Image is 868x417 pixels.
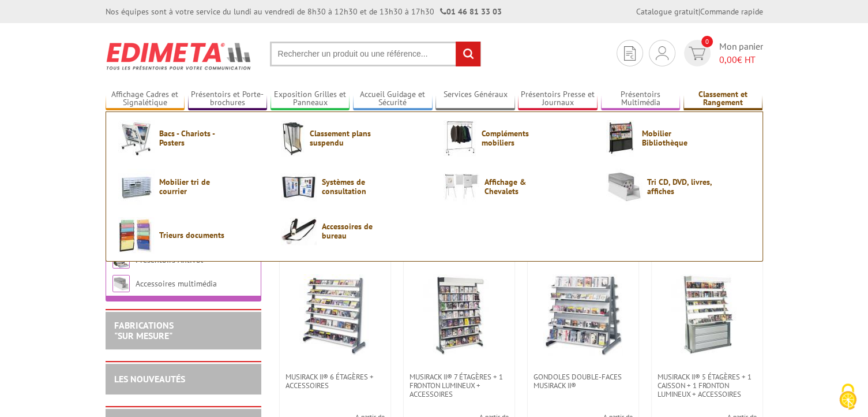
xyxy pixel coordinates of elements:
img: Mobilier Bibliothèque [606,120,637,156]
a: Catalogue gratuit [636,6,698,17]
img: Systèmes de consultation [281,169,317,204]
span: Mon panier [719,40,763,66]
a: Tri CD, DVD, livres, affiches [606,169,750,204]
a: Présentoirs Presse et Journaux [518,90,598,109]
span: Musirack II® 7 étagères + 1 fronton lumineux + accessoires [409,373,509,399]
a: Exposition Grilles et Panneaux [270,90,350,109]
img: Accessoires multimédia [112,275,130,292]
img: Affichage & Chevalets [444,169,479,204]
span: Bacs - Chariots - Posters [159,129,228,147]
span: Systèmes de consultation [322,177,391,196]
a: FABRICATIONS"Sur Mesure" [114,319,174,341]
input: Rechercher un produit ou une référence... [270,42,481,66]
a: Gondoles double-faces Musirack II® [528,373,638,390]
input: rechercher [456,42,480,66]
span: Classement plans suspendu [310,129,379,147]
a: Bacs - Chariots - Posters [118,120,262,156]
div: Nos équipes sont à votre service du lundi au vendredi de 8h30 à 12h30 et de 13h30 à 17h30 [106,6,502,17]
a: Musirack II® 6 étagères + accessoires [280,373,390,390]
a: Compléments mobiliers [444,120,588,156]
img: Gondoles double-faces Musirack II® [543,274,622,355]
a: devis rapide 0 Mon panier 0,00€ HT [681,40,763,66]
span: Musirack II® 5 étagères + 1 caisson + 1 fronton lumineux + accessoires [657,373,757,399]
a: Accessoires de bureau [281,217,425,245]
a: Présentoirs et Porte-brochures [188,90,268,109]
img: Musirack II® 7 étagères + 1 fronton lumineux + accessoires [419,274,499,355]
span: Trieurs documents [159,230,228,240]
a: Accessoires multimédia [136,278,217,289]
a: Mobilier tri de courrier [118,169,262,204]
img: Cookies (fenêtre modale) [833,382,862,411]
a: Affichage & Chevalets [444,169,588,204]
a: Accueil Guidage et Sécurité [353,90,433,109]
a: Musirack II® 7 étagères + 1 fronton lumineux + accessoires [404,373,514,399]
a: Mobilier Bibliothèque [606,120,750,156]
span: Affichage & Chevalets [484,177,554,196]
img: devis rapide [656,46,668,60]
div: | [636,6,763,17]
a: Affichage Cadres et Signalétique [106,90,185,109]
a: Classement plans suspendu [281,120,425,156]
img: Mobilier tri de courrier [118,169,154,204]
a: Trieurs documents [118,217,262,253]
img: Classement plans suspendu [281,120,305,156]
span: Gondoles double-faces Musirack II® [533,373,633,390]
img: devis rapide [624,46,636,61]
a: LES NOUVEAUTÉS [114,373,185,385]
span: Compléments mobiliers [482,129,551,147]
button: Cookies (fenêtre modale) [828,378,868,417]
a: Musirack II® 5 étagères + 1 caisson + 1 fronton lumineux + accessoires [652,373,762,399]
span: 0 [701,36,713,47]
span: Musirack II® 6 étagères + accessoires [285,373,385,390]
img: Accessoires de bureau [281,217,317,245]
span: Mobilier tri de courrier [159,177,228,196]
img: Musirack II® 5 étagères + 1 caisson + 1 fronton lumineux + accessoires [667,274,747,355]
img: Trieurs documents [118,217,154,253]
a: Présentoirs Multimédia [601,90,681,109]
a: Classement et Rangement [683,90,763,109]
img: Musirack II® 6 étagères + accessoires [295,274,375,355]
span: Accessoires de bureau [322,222,391,240]
a: Systèmes de consultation [281,169,425,204]
span: Mobilier Bibliothèque [642,129,711,147]
a: Commande rapide [700,6,763,17]
img: Compléments mobiliers [444,120,476,156]
span: € HT [719,53,763,66]
img: Edimeta [106,35,253,77]
span: Tri CD, DVD, livres, affiches [647,177,716,196]
a: Services Généraux [435,90,515,109]
img: devis rapide [689,47,705,60]
img: Tri CD, DVD, livres, affiches [606,169,642,204]
strong: 01 46 81 33 03 [440,6,502,17]
img: Bacs - Chariots - Posters [118,120,154,156]
span: 0,00 [719,54,737,65]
